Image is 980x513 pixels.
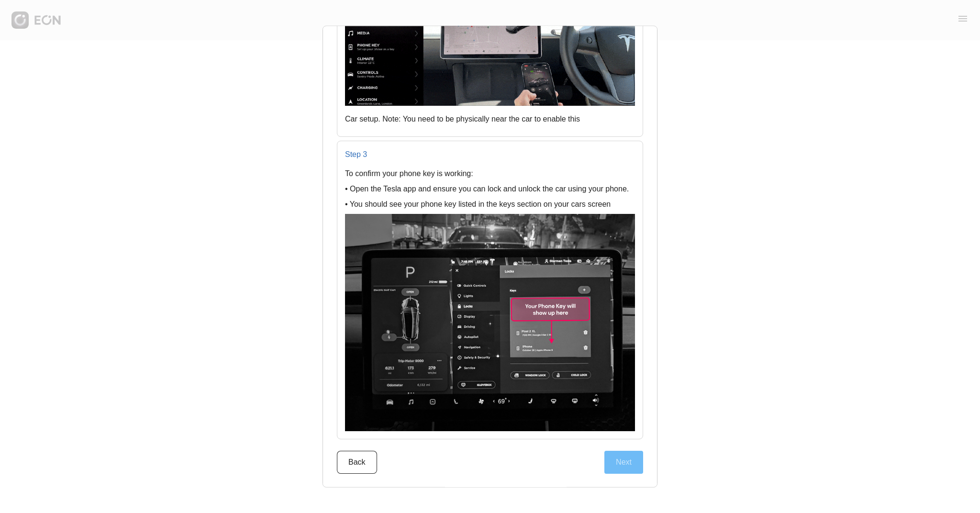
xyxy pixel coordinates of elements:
[345,148,635,160] p: Step 3
[345,213,635,431] img: setup-phone-key-2
[345,113,635,124] p: Car setup. Note: You need to be physically near the car to enable this
[345,183,635,194] p: • Open the Tesla app and ensure you can lock and unlock the car using your phone.
[345,167,635,179] p: To confirm your phone key is working:
[604,450,643,473] button: Next
[345,198,635,210] p: • You should see your phone key listed in the keys section on your cars screen
[337,450,377,473] button: Back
